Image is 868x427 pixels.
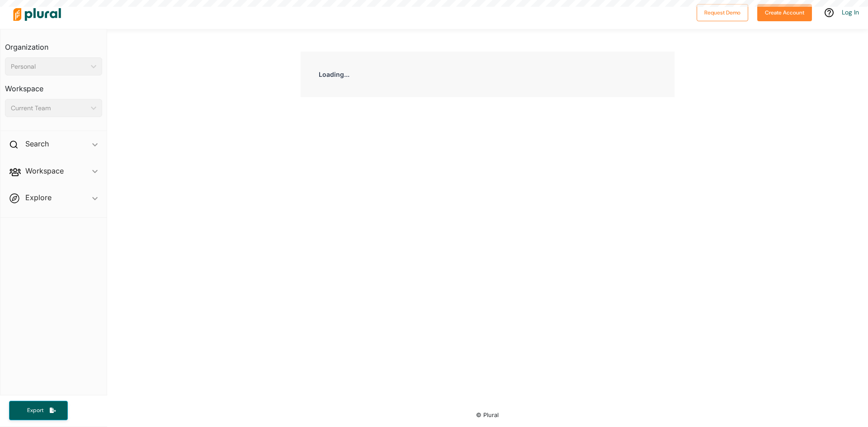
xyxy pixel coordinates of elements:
[9,401,68,420] button: Export
[11,103,87,113] div: Current Team
[757,7,812,17] a: Create Account
[697,7,748,17] a: Request Demo
[11,62,87,71] div: Personal
[5,75,102,95] h3: Workspace
[476,412,499,418] small: © Plural
[842,8,859,16] a: Log In
[25,139,49,149] h2: Search
[301,52,675,97] div: Loading...
[5,34,102,54] h3: Organization
[21,407,50,414] span: Export
[757,4,812,21] button: Create Account
[697,4,748,21] button: Request Demo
